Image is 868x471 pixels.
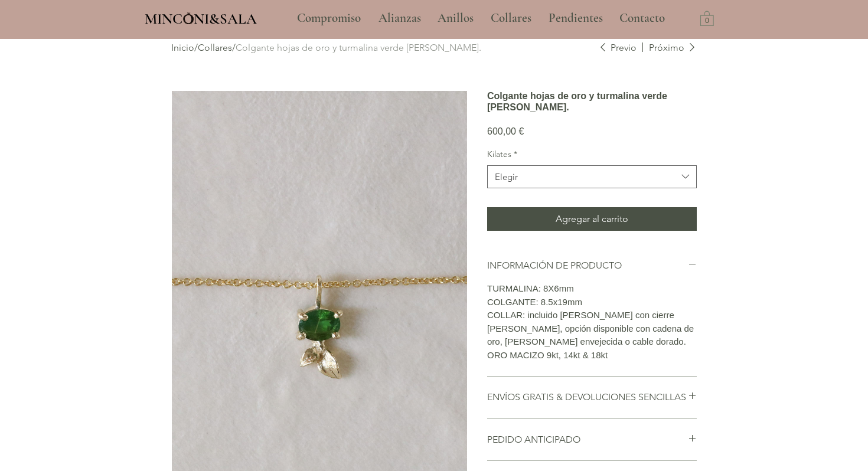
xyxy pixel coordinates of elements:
[495,171,518,183] div: Elegir
[429,4,482,33] a: Anillos
[487,259,697,272] button: INFORMACIÓN DE PRODUCTO
[556,212,628,226] span: Agregar al carrito
[291,4,367,33] p: Compromiso
[614,4,671,33] p: Contacto
[611,4,674,33] a: Contacto
[487,207,697,231] button: Agregar al carrito
[543,4,609,33] p: Pendientes
[370,4,429,33] a: Alianzas
[705,17,709,25] text: 0
[373,4,427,33] p: Alianzas
[485,4,537,33] p: Collares
[487,282,697,296] p: TURMALINA: 8X6mm
[487,433,688,446] h2: PEDIDO ANTICIPADO
[700,10,714,26] a: Carrito con 0 ítems
[145,8,257,27] a: MINCONI&SALA
[487,391,688,404] h2: ENVÍOS GRATIS & DEVOLUCIONES SENCILLAS
[487,391,697,404] button: ENVÍOS GRATIS & DEVOLUCIONES SENCILLAS
[487,296,697,309] p: COLGANTE: 8.5x19mm
[145,10,257,28] span: MINCONI&SALA
[487,349,697,362] p: ORO MACIZO 9kt, 14kt & 18kt
[487,433,697,446] button: PEDIDO ANTICIPADO
[171,42,194,53] a: Inicio
[487,309,697,349] p: COLLAR: incluido [PERSON_NAME] con cierre [PERSON_NAME], opción disponible con cadena de oro, [PE...
[482,4,540,33] a: Collares
[432,4,479,33] p: Anillos
[288,4,370,33] a: Compromiso
[540,4,611,33] a: Pendientes
[265,4,697,33] nav: Sitio
[598,41,637,54] a: Previo
[184,12,194,24] img: Minconi Sala
[642,41,697,54] a: Próximo
[487,90,697,113] h1: Colgante hojas de oro y turmalina verde [PERSON_NAME].
[487,149,697,161] label: Kilates
[236,42,481,53] a: Colgante hojas de oro y turmalina verde [PERSON_NAME].
[198,42,232,53] a: Collares
[487,259,688,272] h2: INFORMACIÓN DE PRODUCTO
[487,165,697,188] button: Kilates
[487,126,524,136] span: 600,00 €
[171,41,598,54] div: / /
